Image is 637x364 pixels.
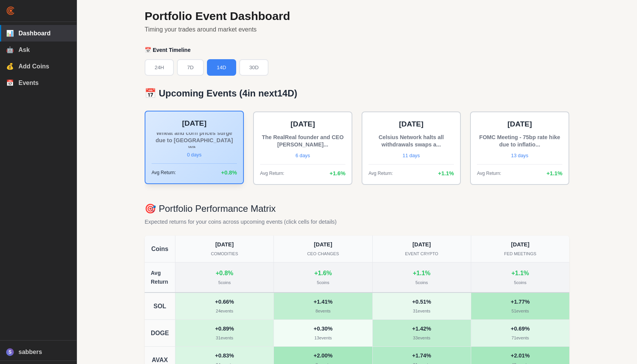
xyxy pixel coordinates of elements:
div: SOL - fed_meetings: 1.77% max return [471,293,569,319]
div: + 0.89 % [180,324,269,333]
div: COMODITIES [180,251,269,258]
div: [DATE] [278,240,367,249]
div: 31 events [377,308,466,315]
div: + 0.51 % [377,298,466,306]
span: Ask [18,47,70,53]
div: DOGE - comodities: 0.89% max return [175,320,274,346]
span: 💰 [6,63,14,70]
div: + 2.01 % [476,351,565,360]
h3: 🎯 Portfolio Performance Matrix [145,203,569,214]
span: + 1.1 % [438,169,454,178]
div: Avg Return [145,263,175,292]
div: DOGE [145,320,175,346]
div: FED MEETINGS [476,251,565,258]
div: Celsius Network halts all withdrawals swaps a... [369,133,454,149]
h1: Portfolio Event Dashboard [145,9,569,23]
span: Avg Return: [477,170,501,177]
div: The RealReal founder and CEO [PERSON_NAME]... [260,133,345,149]
img: Crust [6,6,15,15]
div: 6 days [260,152,345,160]
span: Avg Return: [152,169,176,176]
button: 7D [177,59,203,76]
div: 5 coins [514,279,526,286]
span: + 1.6 % [330,169,345,178]
div: + 1.1 % [511,268,529,278]
div: 5 coins [218,279,230,286]
div: 24 events [180,308,269,315]
div: 13 events [278,335,367,342]
span: + 1.1 % [547,169,562,178]
div: FOMC Meeting - 75bp rate hike due to inflatio... [477,133,562,149]
p: Timing your trades around market events [145,25,569,35]
div: 8 events [278,308,367,315]
div: DOGE - ceo_changes: 0.30% max return [274,320,372,346]
div: SOL - event_crypto: 0.51% max return [373,293,471,319]
div: + 1.77 % [476,298,565,306]
div: SOL [145,293,175,319]
div: DOGE - event_crypto: 1.42% max return [373,320,471,346]
div: [DATE] [152,118,237,130]
button: 30D [239,59,268,76]
div: [DATE] [477,118,562,130]
div: + 1.6 % [314,268,332,278]
div: + 0.66 % [180,298,269,306]
span: Events [18,80,70,86]
span: Dashboard [18,30,70,37]
div: 13 days [477,152,562,160]
span: sabbers [18,349,70,356]
div: + 1.41 % [278,298,367,306]
div: Wheat and corn prices surge due to [GEOGRAPHIC_DATA] wa... [152,133,237,148]
div: + 0.30 % [278,324,367,333]
div: EVENT CRYPTO [377,251,466,258]
span: Avg Return: [260,170,284,177]
div: 5 coins [415,279,428,286]
div: S [6,348,14,356]
div: + 2.00 % [278,351,367,360]
h3: 📅 Upcoming Events ( 4 in next 14D ) [145,88,569,99]
span: 🤖 [6,46,14,53]
div: SOL - ceo_changes: 1.41% max return [274,293,372,319]
div: + 1.74 % [377,351,466,360]
span: Add Coins [18,63,70,70]
div: [DATE] [369,118,454,130]
span: 📊 [6,30,14,37]
div: + 0.69 % [476,324,565,333]
div: 51 events [476,308,565,315]
div: SOL - comodities: 0.66% max return [175,293,274,319]
div: + 0.8 % [216,268,233,278]
div: 31 events [180,335,269,342]
div: 5 coins [317,279,329,286]
div: [DATE] [260,118,345,130]
div: 71 events [476,335,565,342]
div: [DATE] [377,240,466,249]
span: + 0.8 % [221,168,237,177]
div: 11 days [369,152,454,160]
div: [DATE] [180,240,269,249]
button: 14D [207,59,236,76]
span: Avg Return: [369,170,393,177]
div: + 0.83 % [180,351,269,360]
div: + 1.1 % [413,268,430,278]
span: 📅 [6,79,14,86]
div: Coins [145,236,175,262]
p: Expected returns for your coins across upcoming events (click cells for details) [145,218,569,226]
div: 33 events [377,335,466,342]
h2: 📅 Event Timeline [145,47,569,53]
div: CEO CHANGES [278,251,367,258]
div: [DATE] [476,240,565,249]
div: DOGE - fed_meetings: 0.69% max return [471,320,569,346]
button: 24H [145,59,174,76]
div: 0 days [152,151,237,159]
div: + 1.42 % [377,324,466,333]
